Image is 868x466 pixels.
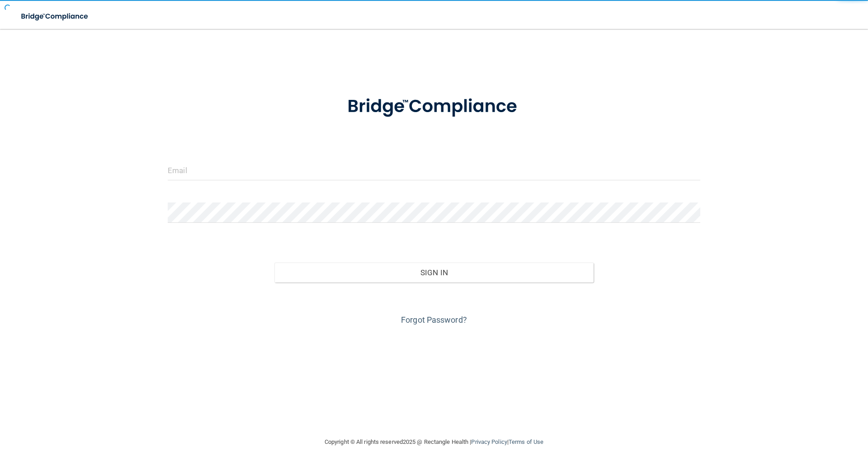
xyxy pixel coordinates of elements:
a: Terms of Use [509,438,543,445]
img: bridge_compliance_login_screen.278c3ca4.svg [14,7,97,26]
a: Forgot Password? [401,315,467,325]
img: bridge_compliance_login_screen.278c3ca4.svg [329,83,539,130]
button: Sign In [274,263,594,282]
div: Copyright © All rights reserved 2025 @ Rectangle Health | | [269,428,599,457]
a: Privacy Policy [471,438,507,445]
input: Email [168,160,700,180]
